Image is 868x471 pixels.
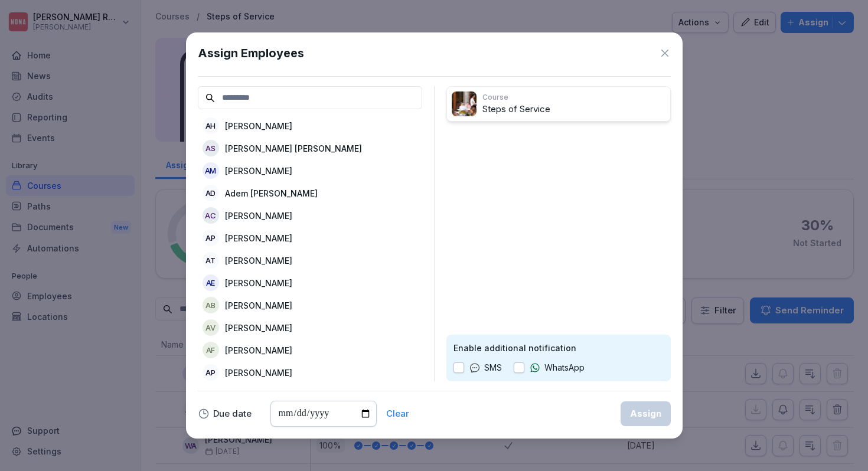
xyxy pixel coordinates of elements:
div: AS [203,140,219,156]
p: [PERSON_NAME] [225,277,292,289]
p: [PERSON_NAME] [225,254,292,267]
div: AP [203,230,219,246]
div: AB [203,297,219,313]
div: AT [203,252,219,269]
button: Clear [386,410,409,418]
p: Steps of Service [482,103,665,116]
p: WhatsApp [544,361,585,374]
p: [PERSON_NAME] [225,322,292,334]
p: Due date [213,410,252,418]
div: AE [203,274,219,291]
p: SMS [484,361,502,374]
p: Adem [PERSON_NAME] [225,187,318,199]
div: AM [203,162,219,179]
p: [PERSON_NAME] [225,165,292,177]
p: [PERSON_NAME] [225,299,292,312]
h1: Assign Employees [198,44,304,62]
div: Assign [630,407,661,420]
div: AD [203,185,219,201]
div: AC [203,207,219,224]
p: Enable additional notification [453,342,664,354]
div: AV [203,319,219,336]
div: AF [203,342,219,358]
p: Course [482,92,665,103]
p: [PERSON_NAME] [225,232,292,244]
p: [PERSON_NAME] [225,367,292,379]
p: [PERSON_NAME] [PERSON_NAME] [225,142,362,155]
button: Assign [621,401,671,426]
p: [PERSON_NAME] [225,210,292,222]
p: [PERSON_NAME] [225,344,292,356]
div: AH [203,117,219,134]
div: AP [203,364,219,381]
p: [PERSON_NAME] [225,120,292,132]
